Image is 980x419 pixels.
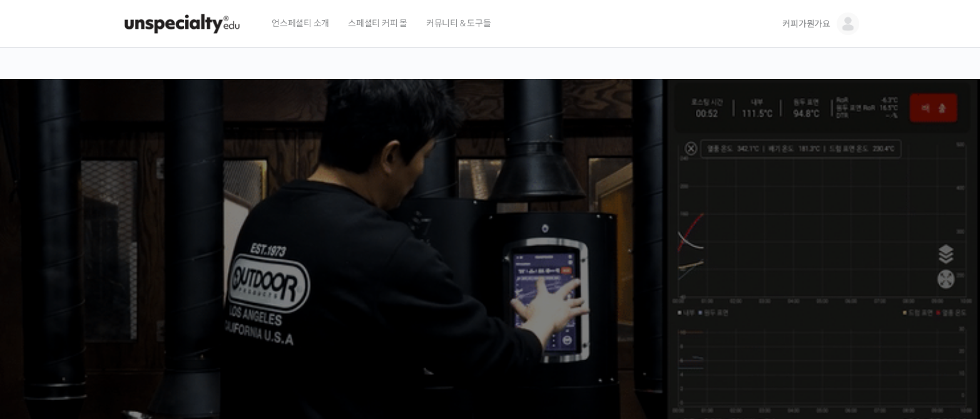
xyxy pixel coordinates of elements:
[782,18,830,29] span: 커피가뭔가요
[13,192,967,255] p: [PERSON_NAME]을 다하는 당신을 위해, 최고와 함께 만든 커피 클래스
[13,261,967,278] p: 시간과 장소에 구애받지 않고, 검증된 커리큘럼으로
